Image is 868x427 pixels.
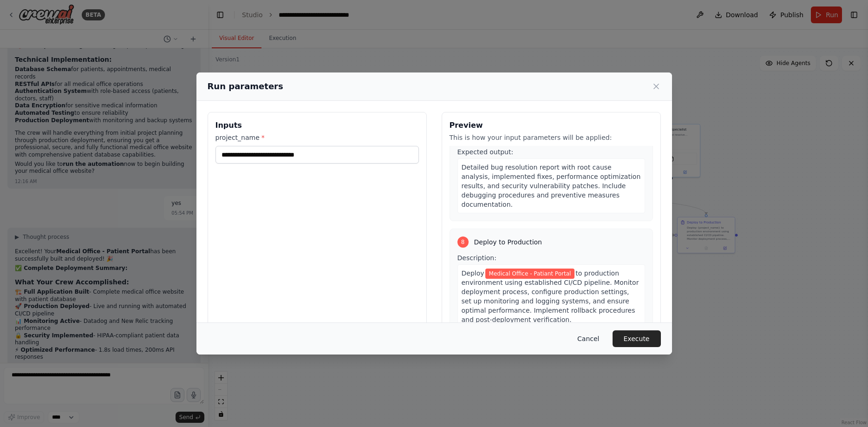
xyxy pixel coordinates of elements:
button: Cancel [570,330,607,347]
h2: Run parameters [208,80,283,93]
span: Description: [457,254,496,262]
label: project_name [215,133,419,142]
h3: Preview [450,120,653,131]
span: Deploy to Production [474,237,542,247]
div: 8 [457,236,469,248]
button: Execute [613,330,661,347]
span: Variable: project_name [485,269,575,279]
span: Expected output: [457,148,514,156]
span: Detailed bug resolution report with root cause analysis, implemented fixes, performance optimizat... [462,164,641,208]
h3: Inputs [215,120,419,131]
span: Deploy [462,269,484,277]
p: This is how your input parameters will be applied: [450,133,653,142]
